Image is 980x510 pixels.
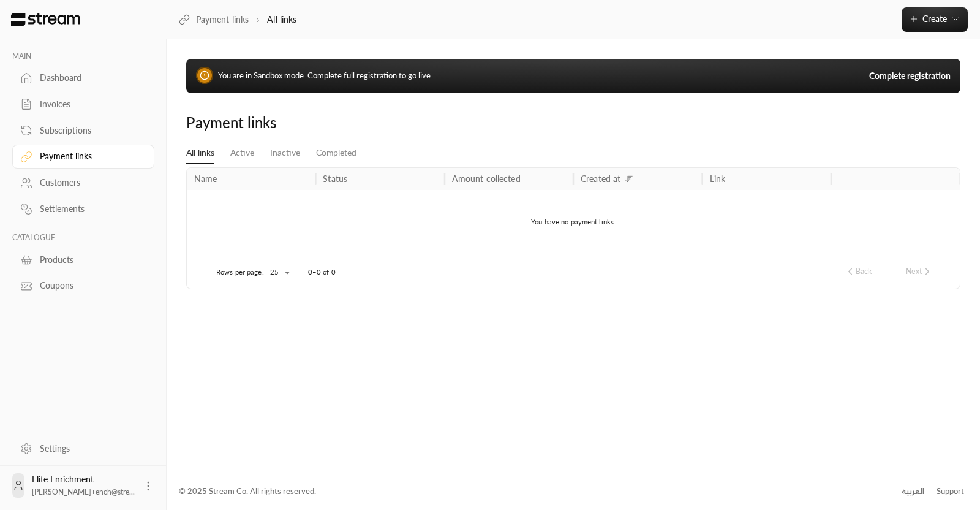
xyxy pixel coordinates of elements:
[179,485,316,498] div: © 2025 Stream Co. All rights reserved.
[12,233,154,243] p: CATALOGUE
[179,13,297,26] nav: breadcrumb
[12,145,154,169] a: Payment links
[10,13,81,26] img: Logo
[186,113,436,132] div: Payment links
[186,142,214,164] a: All links
[622,172,636,186] button: Sort
[581,173,620,184] div: Created at
[12,248,154,272] a: Products
[40,124,139,137] div: Subscriptions
[12,197,154,221] a: Settlements
[40,280,139,292] div: Coupons
[452,173,521,184] div: Amount collected
[12,436,154,460] a: Settings
[323,173,347,184] div: Status
[179,13,249,26] a: Payment links
[40,203,139,215] div: Settlements
[32,473,135,498] div: Elite Enrichment
[902,485,924,498] div: العربية
[230,142,254,164] a: Active
[869,70,951,82] a: Complete registration
[40,443,139,455] div: Settings
[308,267,336,277] p: 0–0 of 0
[264,265,293,280] div: 25
[40,72,139,84] div: Dashboard
[187,190,960,254] div: You have no payment links.
[32,487,135,497] span: [PERSON_NAME]+ench@stre...
[12,93,154,116] a: Invoices
[216,267,264,277] p: Rows per page:
[270,142,300,164] a: Inactive
[12,66,154,90] a: Dashboard
[12,118,154,142] a: Subscriptions
[40,98,139,110] div: Invoices
[194,173,217,184] div: Name
[12,51,154,61] p: MAIN
[40,150,139,162] div: Payment links
[218,70,431,80] span: You are in Sandbox mode. Complete full registration to go live
[267,13,296,26] p: All links
[316,142,356,164] a: Completed
[710,173,726,184] div: Link
[12,171,154,195] a: Customers
[902,7,968,32] button: Create
[12,274,154,298] a: Coupons
[40,254,139,266] div: Products
[932,481,968,503] a: Support
[40,177,139,189] div: Customers
[922,13,947,24] span: Create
